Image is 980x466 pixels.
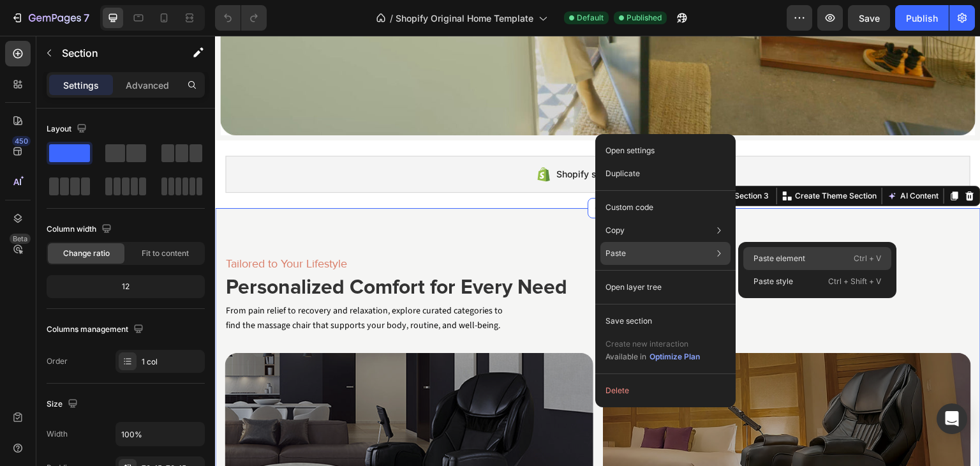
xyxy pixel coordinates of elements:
div: 12 [49,278,202,296]
button: AI Content [670,153,726,168]
p: From pain relief to recovery and relaxation, explore curated categories to find the massage chair... [11,268,302,297]
div: 1 col [142,356,202,368]
p: 7 [84,10,89,26]
div: Size [47,396,80,413]
div: Undo/Redo [215,5,267,31]
span: Available in [605,352,646,361]
span: Published [627,12,662,24]
p: Create new interaction [605,338,701,350]
p: Advanced [126,79,169,92]
div: Width [47,428,68,440]
span: Default [577,12,604,24]
div: Publish [906,11,938,25]
span: Fit to content [142,248,189,259]
div: Order [47,356,68,367]
p: Save section [605,315,652,327]
button: Save [848,5,890,31]
span: / [390,11,393,25]
span: Change ratio [63,248,110,259]
p: Section [62,45,167,61]
div: Optimize Plan [650,351,700,363]
div: Open Intercom Messenger [937,403,967,434]
h6: Tailored to Your Lifestyle [10,218,353,238]
div: Beta [10,234,31,244]
h2: Personalized Comfort for Every Need [10,238,353,267]
p: Copy [605,225,625,236]
button: Optimize Plan [649,350,701,363]
button: Publish [895,5,949,31]
p: Create Theme Section [580,154,662,166]
span: Save [859,13,880,24]
p: Paste style [754,276,793,287]
button: 7 [5,5,95,31]
p: Custom code [605,202,653,213]
p: Ctrl + Shift + V [828,275,881,288]
p: Ctrl + V [854,252,881,265]
p: Paste element [754,253,805,264]
p: Duplicate [605,168,640,179]
p: Open layer tree [605,282,662,293]
div: 450 [12,136,31,146]
button: Delete [600,379,731,402]
div: Section 3 [517,154,556,166]
span: Shopify Original Home Template [396,11,533,25]
div: Columns management [47,321,146,338]
p: Open settings [605,145,655,156]
p: Settings [63,79,99,92]
p: Paste [605,248,626,259]
div: Layout [47,121,89,138]
span: Shopify section: _blocks [341,131,445,146]
div: Column width [47,221,114,238]
input: Auto [116,423,204,446]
